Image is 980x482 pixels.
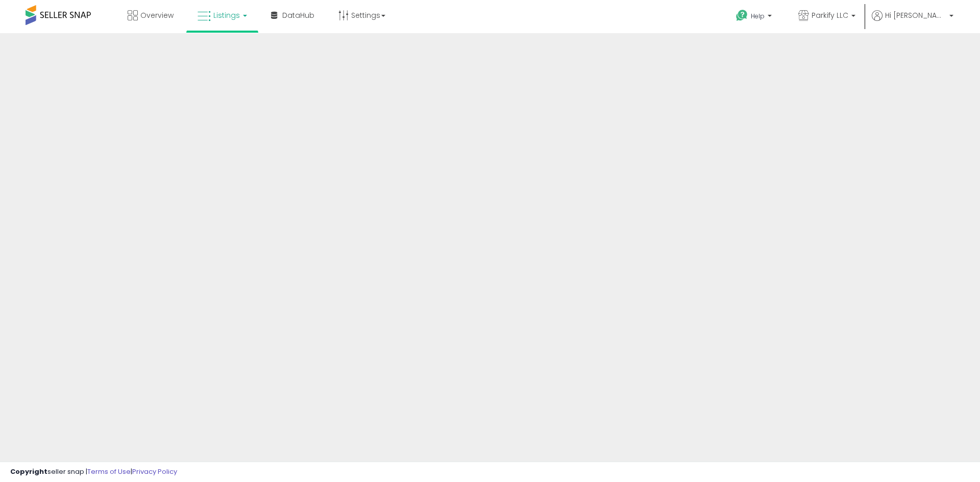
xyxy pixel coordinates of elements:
[885,10,946,20] span: Hi [PERSON_NAME]
[812,10,848,20] span: Parkify LLC
[872,10,953,33] a: Hi [PERSON_NAME]
[140,10,174,20] span: Overview
[213,10,240,20] span: Listings
[736,9,748,22] i: Get Help
[751,12,765,20] span: Help
[728,2,782,33] a: Help
[282,10,314,20] span: DataHub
